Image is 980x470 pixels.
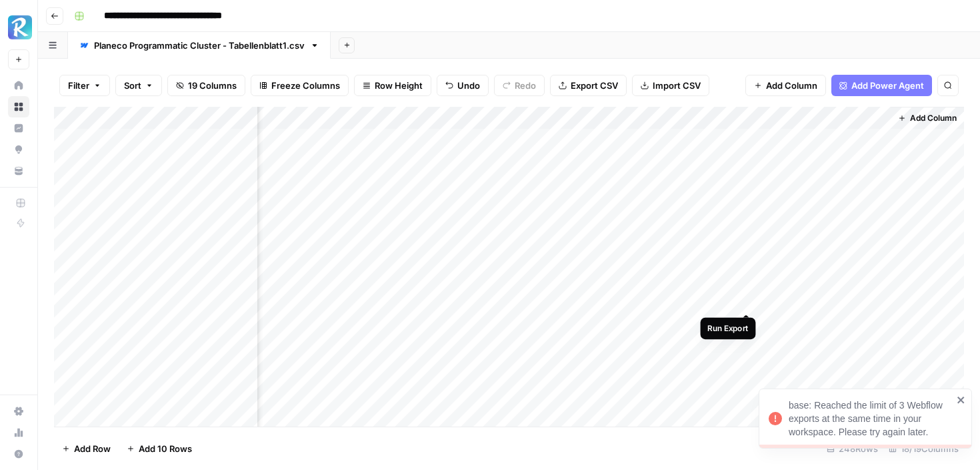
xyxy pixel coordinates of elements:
[188,79,237,92] span: 19 Columns
[550,75,627,96] button: Export CSV
[68,79,89,92] span: Filter
[167,75,245,96] button: 19 Columns
[119,438,200,459] button: Add 10 Rows
[8,11,29,44] button: Workspace: Radyant
[437,75,489,96] button: Undo
[271,79,340,92] span: Freeze Columns
[745,75,826,96] button: Add Column
[8,401,29,422] a: Settings
[571,79,618,92] span: Export CSV
[653,79,701,92] span: Import CSV
[8,443,29,465] button: Help + Support
[766,79,817,92] span: Add Column
[354,75,431,96] button: Row Height
[515,79,536,92] span: Redo
[54,438,119,459] button: Add Row
[8,139,29,160] a: Opportunities
[74,442,111,455] span: Add Row
[251,75,349,96] button: Freeze Columns
[68,32,331,59] a: Planeco Programmatic Cluster - Tabellenblatt1.csv
[124,79,141,92] span: Sort
[893,109,962,127] button: Add Column
[94,39,305,52] div: Planeco Programmatic Cluster - Tabellenblatt1.csv
[789,399,953,439] div: base: Reached the limit of 3 Webflow exports at the same time in your workspace. Please try again...
[8,117,29,139] a: Insights
[910,112,957,124] span: Add Column
[59,75,110,96] button: Filter
[632,75,709,96] button: Import CSV
[821,438,883,459] div: 248 Rows
[115,75,162,96] button: Sort
[494,75,545,96] button: Redo
[851,79,924,92] span: Add Power Agent
[375,79,423,92] span: Row Height
[8,160,29,182] a: Your Data
[831,75,932,96] button: Add Power Agent
[883,438,964,459] div: 18/19 Columns
[457,79,480,92] span: Undo
[707,322,748,334] div: Run Export
[8,75,29,96] a: Home
[8,422,29,443] a: Usage
[957,395,966,405] button: close
[139,442,192,455] span: Add 10 Rows
[8,96,29,117] a: Browse
[8,15,32,39] img: Radyant Logo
